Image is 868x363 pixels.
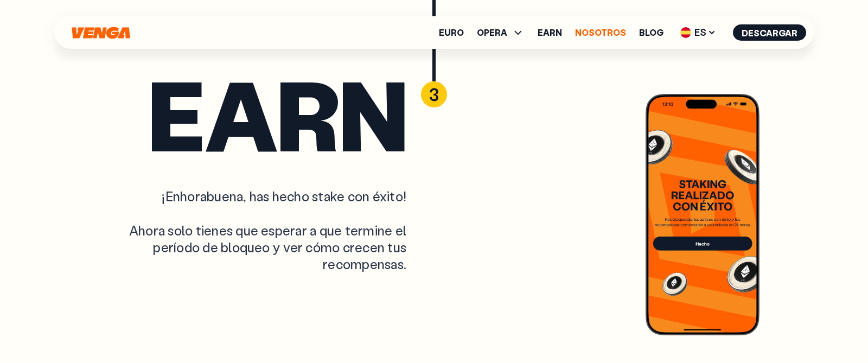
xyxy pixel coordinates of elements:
span: OPERA [477,28,507,37]
div: ¡Enhorabuena, has hecho stake con éxito! Ahora solo tienes que esperar a que termine el período d... [92,188,406,273]
h2: Earn [92,73,406,156]
button: Descargar [733,24,806,41]
img: phone [646,94,759,335]
svg: Inicio [71,27,131,39]
a: Blog [639,28,663,37]
a: Earn [538,28,562,37]
div: 3 [421,81,447,107]
a: Euro [439,28,464,37]
span: ES [676,24,720,41]
img: flag-es [680,27,691,38]
a: Nosotros [575,28,626,37]
span: OPERA [477,26,525,39]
